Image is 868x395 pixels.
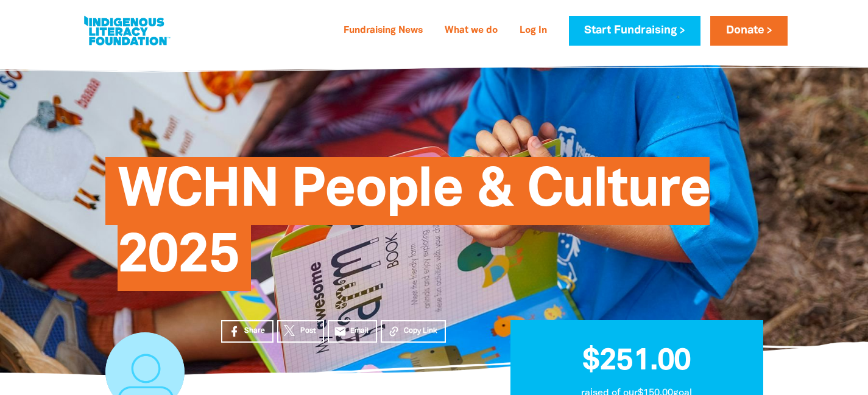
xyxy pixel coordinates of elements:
[118,166,710,291] span: WCHN People & Culture 2025
[404,326,437,337] span: Copy Link
[582,348,691,376] span: $251.00
[336,21,430,41] a: Fundraising News
[334,325,347,338] i: email
[569,16,700,46] a: Start Fundraising
[221,320,273,343] a: Share
[381,320,446,343] button: Copy Link
[437,21,505,41] a: What we do
[710,16,787,46] a: Donate
[244,326,265,337] span: Share
[300,326,316,337] span: Post
[277,320,324,343] a: Post
[512,21,554,41] a: Log In
[350,326,369,337] span: Email
[328,320,378,343] a: emailEmail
